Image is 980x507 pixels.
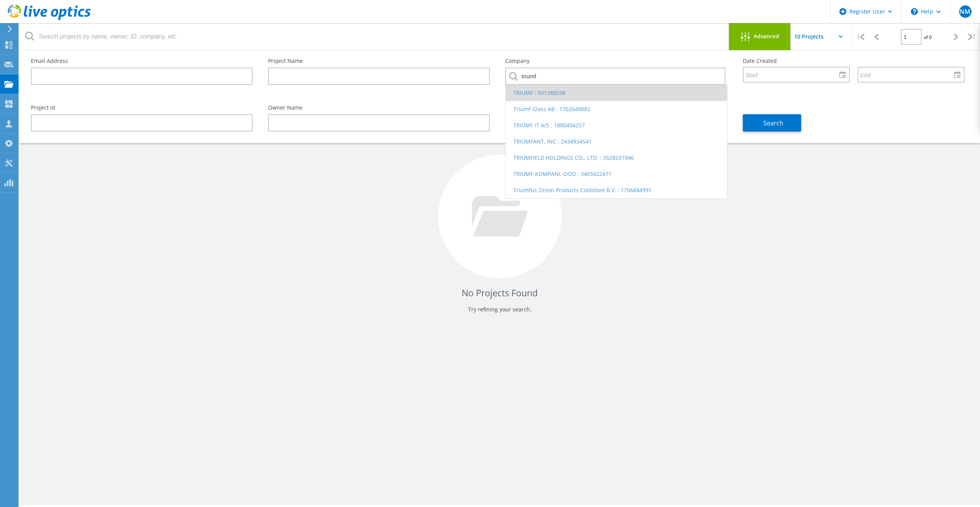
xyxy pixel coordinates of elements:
[35,303,965,316] p: Try refining your search.
[268,105,490,110] label: Owner Name
[19,23,729,50] input: Search projects by name, owner, ID, company, etc
[506,150,727,166] li: TRIUMFIELD HOLDINGS CO., LTD. : 3528531946
[858,67,958,82] input: End
[743,58,965,64] label: Date Created
[31,105,253,110] label: Project Id
[911,8,918,15] svg: \n
[964,23,980,51] div: |
[505,58,727,64] label: Company
[853,23,868,51] div: |
[506,101,727,117] li: Triumf Glass AB : 1702649882
[960,8,970,15] span: NM
[31,58,253,64] label: Email Address
[506,182,727,198] li: Triumfus Onion Products Coldstore B.V. : 1706844991
[743,114,801,132] button: Search
[754,34,779,39] span: Advanced
[35,287,965,299] h4: No Projects Found
[744,67,844,82] input: Start
[8,16,91,22] a: Live Optics Dashboard
[506,166,727,182] li: TRIUMF-KOMPANI, OOO : 3403422471
[506,85,727,101] li: TRIUMF : 931388598
[924,34,932,41] span: of 0
[506,117,727,134] li: TRIUMF IT A/S : 1880494257
[268,58,490,64] label: Project Name
[506,134,727,150] li: TRIUMFANT, INC : 2434934541
[763,119,783,127] span: Search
